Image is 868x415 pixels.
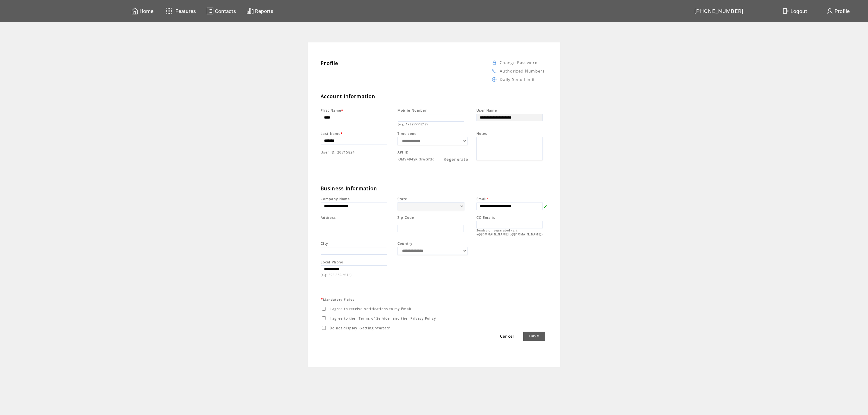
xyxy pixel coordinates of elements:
span: OMV494yRl3iwGfdd [398,157,435,161]
span: Time zone [398,132,417,136]
a: Change Password [500,60,538,65]
span: First Name [321,108,341,113]
img: features.svg [164,6,175,16]
img: profile.svg [826,7,833,15]
img: Click to review daily send lint [492,77,497,82]
span: (e.g. 17325551212) [398,122,428,126]
a: Logout [781,6,825,16]
span: Do not display 'Getting Started' [330,326,390,330]
span: User Name [476,108,497,113]
span: State [398,197,476,201]
span: Profile [835,8,850,14]
a: Reports [246,6,274,16]
span: and the [393,316,407,321]
a: Cancel [500,333,514,339]
a: Profile [825,6,851,16]
span: Profile [321,60,338,67]
span: Email [476,197,487,201]
span: I agree to the [330,316,356,321]
span: Country [398,241,412,246]
span: Company Name [321,197,350,201]
a: Home [130,6,154,16]
img: Click to change authorized numbers [492,69,497,73]
a: Daily Send Limit [500,77,535,82]
img: v.gif [543,204,547,209]
span: I agree to receive notifications to my Email [330,307,412,311]
span: User ID: 20715824 [321,150,355,154]
span: Address [321,215,336,220]
span: Mobile Number [398,108,427,113]
span: Zip Code [398,215,414,220]
img: contacts.svg [206,7,214,15]
span: Features [175,8,196,14]
span: Mandatory Fields [323,297,354,302]
span: Reports [255,8,273,14]
a: Regenerate [444,156,468,162]
span: Notes [476,132,487,136]
span: Semicolon separated (e.g. a@[DOMAIN_NAME];c@[DOMAIN_NAME]) [476,228,543,236]
span: Account Information [321,93,375,100]
img: home.svg [131,7,138,15]
a: Contacts [206,6,237,16]
span: City [321,241,328,246]
a: Terms of Service [359,316,390,321]
span: Local Phone [321,260,344,264]
a: Features [163,5,197,17]
a: Privacy Policy [410,316,436,321]
span: Business Information [321,185,377,192]
span: [PHONE_NUMBER] [694,8,744,14]
a: Authorized Numbers [500,68,545,74]
span: CC Emails [476,215,495,220]
span: Contacts [215,8,236,14]
span: Home [140,8,153,14]
span: API ID [398,150,409,154]
img: Click to change password [492,60,497,65]
a: Save [523,332,545,341]
span: Logout [791,8,807,14]
span: Last Name [321,132,341,136]
img: exit.svg [782,7,789,15]
img: chart.svg [247,7,254,15]
span: (e.g. 555-555-9876) [321,273,352,277]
